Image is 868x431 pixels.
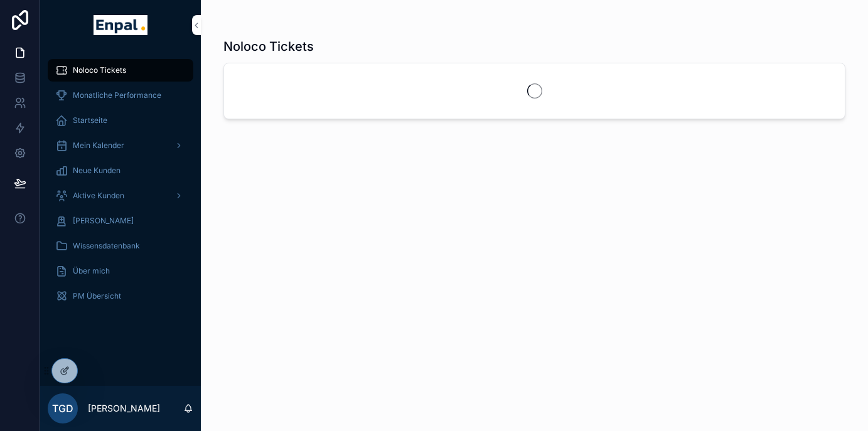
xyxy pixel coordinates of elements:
[73,166,121,176] span: Neue Kunden
[73,291,121,301] span: PM Übersicht
[73,266,110,276] span: Über mich
[73,141,124,151] span: Mein Kalender
[48,59,193,82] a: Noloco Tickets
[48,134,193,157] a: Mein Kalender
[48,109,193,132] a: Startseite
[88,402,160,415] p: [PERSON_NAME]
[73,191,124,201] span: Aktive Kunden
[40,50,201,324] div: scrollable content
[48,184,193,207] a: Aktive Kunden
[73,65,126,75] span: Noloco Tickets
[48,84,193,107] a: Monatliche Performance
[48,285,193,307] a: PM Übersicht
[48,210,193,232] a: [PERSON_NAME]
[52,401,73,416] span: TgD
[73,241,140,251] span: Wissensdatenbank
[73,115,107,125] span: Startseite
[73,216,134,226] span: [PERSON_NAME]
[94,15,147,35] img: App logo
[73,90,161,100] span: Monatliche Performance
[48,159,193,182] a: Neue Kunden
[223,38,314,55] h1: Noloco Tickets
[48,235,193,257] a: Wissensdatenbank
[48,260,193,282] a: Über mich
